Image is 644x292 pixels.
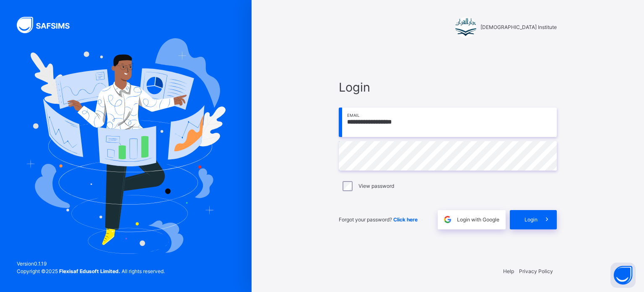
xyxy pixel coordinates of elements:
[17,268,165,274] span: Copyright © 2025 All rights reserved.
[17,260,165,268] span: Version 0.1.19
[525,216,538,224] span: Login
[26,38,226,253] img: Hero Image
[480,24,557,31] span: [DEMOGRAPHIC_DATA] Institute
[339,78,557,96] span: Login
[339,216,418,223] span: Forgot your password?
[443,215,452,224] img: google.396cfc9801f0270233282035f929180a.svg
[610,263,636,288] button: Open asap
[17,17,80,33] img: SAFSIMS Logo
[519,268,553,274] a: Privacy Policy
[457,216,499,224] span: Login with Google
[358,182,394,190] label: View password
[59,268,120,274] strong: Flexisaf Edusoft Limited.
[503,268,514,274] a: Help
[393,216,418,223] a: Click here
